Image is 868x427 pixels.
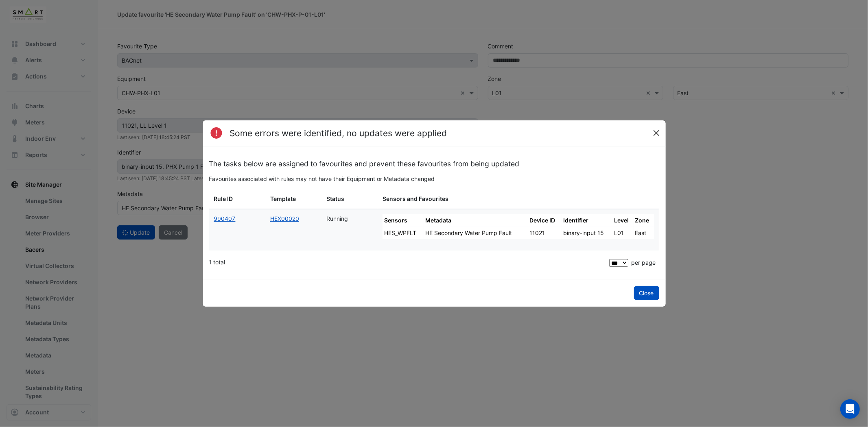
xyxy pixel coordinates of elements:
[383,227,424,240] td: HES_WPFLT
[612,214,633,227] th: Level
[528,214,562,227] th: Device ID
[650,127,662,139] button: Close
[209,252,608,272] div: 1 total
[209,174,659,183] p: Favourites associated with rules may not have their Equipment or Metadata changed
[634,227,654,240] td: East
[632,259,656,266] span: per page
[840,399,860,419] div: Open Intercom Messenger
[270,194,296,204] span: Template
[634,286,659,300] button: Close
[214,194,233,204] span: Rule ID
[424,227,528,240] td: HE Secondary Water Pump Fault
[270,215,299,222] a: HEX00020
[528,227,562,240] td: 11021
[326,194,344,204] span: Status
[562,214,612,227] th: Identifier
[326,215,348,222] span: Running
[214,215,236,222] a: 990407
[612,227,633,240] td: L01
[562,227,612,240] td: binary-input 15
[424,214,528,227] th: Metadata
[230,127,447,140] h4: Some errors were identified, no updates were applied
[634,214,654,227] th: Zone
[383,214,424,227] th: Sensors
[383,194,448,204] span: Sensors and Favourites
[209,159,659,168] h5: The tasks below are assigned to favourites and prevent these favourites from being updated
